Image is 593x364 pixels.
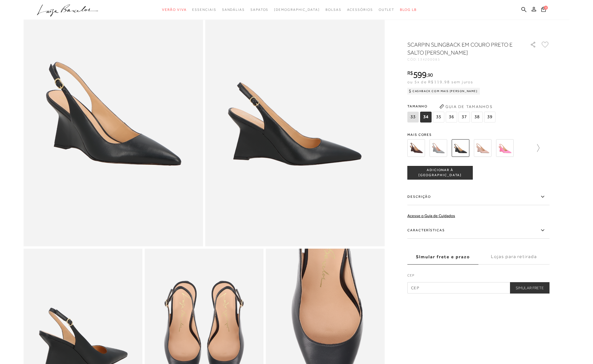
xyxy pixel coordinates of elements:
[428,72,433,78] span: 90
[418,57,440,61] span: 134200085
[407,80,473,84] span: ou 5x de R$119,98 sem juros
[420,112,432,122] span: 34
[407,58,521,61] div: CÓD:
[192,5,216,15] a: noSubCategoriesText
[413,70,426,80] span: 599
[407,139,425,157] img: SCARPIN SLINGBACK EM COURO CAFÉ E SALTO ANABELA
[446,112,457,122] span: 36
[407,249,478,265] label: Simular frete e prazo
[407,88,480,95] div: Cashback com Mais [PERSON_NAME]
[379,8,395,12] span: Outlet
[407,112,419,122] span: 33
[347,5,373,15] a: noSubCategoriesText
[407,41,514,57] h1: SCARPIN SLINGBACK EM COURO PRETO E SALTO [PERSON_NAME]
[407,70,413,76] i: R$
[474,139,492,157] img: SCARPIN SLINGBACK EM COURO ROSA CASHMERE E SALTO ANABELA
[407,102,497,111] span: Tamanho
[222,8,245,12] span: Sandálias
[408,168,472,178] span: ADICIONAR À [GEOGRAPHIC_DATA]
[274,8,320,12] span: [DEMOGRAPHIC_DATA]
[162,8,186,12] span: Verão Viva
[407,222,550,239] label: Características
[400,8,416,12] span: BLOG LB
[347,8,373,12] span: Acessórios
[430,139,447,157] img: SCARPIN SLINGBACK EM COURO CINZA ESTANHO E SALTO ANABELA
[407,213,455,218] a: Acesse o Guia de Cuidados
[162,5,186,15] a: noSubCategoriesText
[496,139,514,157] img: SCARPIN SLINGBACK EM COURO ROSA LÍRIO E SALTO ANABELA
[250,8,268,12] span: Sapatos
[400,5,416,15] a: BLOG LB
[433,112,444,122] span: 35
[407,282,550,294] input: CEP
[407,166,473,180] button: ADICIONAR À [GEOGRAPHIC_DATA]
[426,72,433,78] i: ,
[471,112,483,122] span: 38
[250,5,268,15] a: noSubCategoriesText
[452,139,469,157] img: SCARPIN SLINGBACK EM COURO PRETO E SALTO ANABELA
[544,6,548,10] span: 0
[438,102,494,111] button: Guia de Tamanhos
[407,189,550,205] label: Descrição
[484,112,495,122] span: 39
[459,112,470,122] span: 37
[274,5,320,15] a: noSubCategoriesText
[192,8,216,12] span: Essenciais
[222,5,245,15] a: noSubCategoriesText
[379,5,395,15] a: noSubCategoriesText
[407,273,550,281] label: CEP
[510,282,550,294] button: Simular Frete
[407,133,550,136] span: Mais cores
[325,8,341,12] span: Bolsas
[540,6,548,14] button: 0
[325,5,341,15] a: noSubCategoriesText
[478,249,550,265] label: Lojas para retirada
